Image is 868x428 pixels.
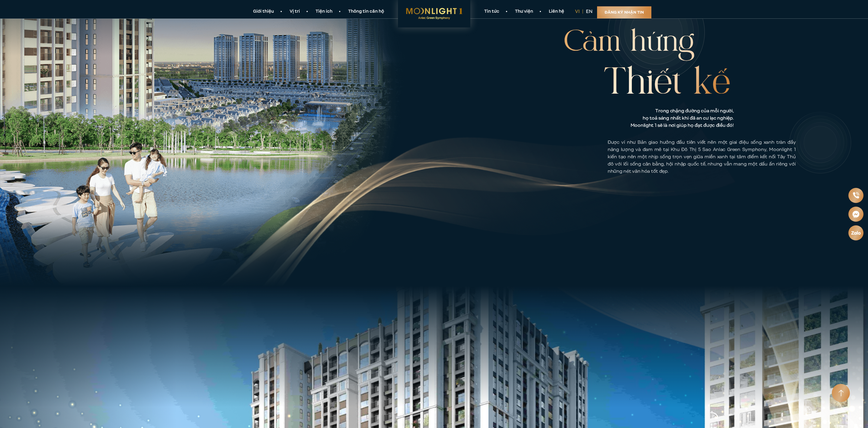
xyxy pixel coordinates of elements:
img: Messenger icon [852,210,860,218]
a: Thông tin căn hộ [340,8,392,15]
a: vi [575,8,580,15]
span: Cảm hứng [564,23,730,62]
p: Được ví như Bản giao hưởng đầu tiên viết nên một giai điệu sống xanh tràn đầy nă... [608,139,796,175]
p: Trong chặng đường của mỗi người, họ toả sáng nhất khi đã an cư lạc nghiệp. Moonlight 1 sẽ là nơi ... [500,107,733,129]
img: Arrow icon [838,390,844,397]
a: en [586,8,593,15]
a: Tin tức [476,8,507,15]
a: Giới thiệu [245,8,282,15]
img: Zalo icon [851,230,861,236]
a: Thư viện [507,8,541,15]
a: Đăng ký nhận tin [597,6,651,18]
span: Thiết kế [604,59,730,108]
a: Vị trí [282,8,308,15]
img: Phone icon [852,191,860,199]
a: Liên hệ [541,8,572,15]
a: Tiện ích [308,8,340,15]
